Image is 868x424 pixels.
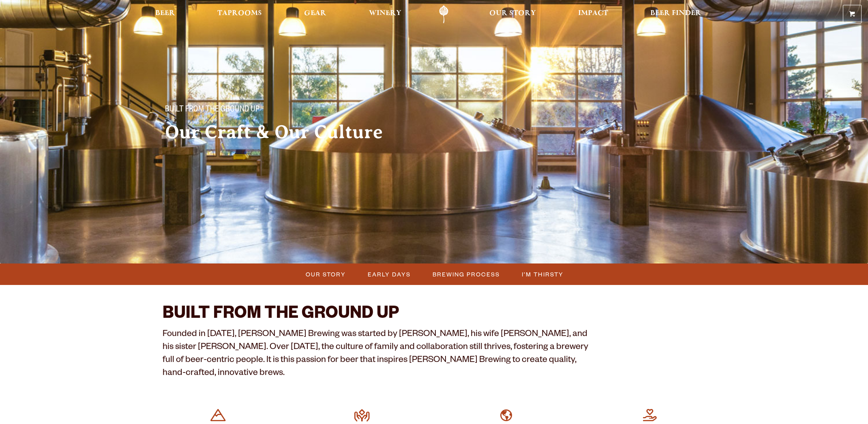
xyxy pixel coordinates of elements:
a: Beer [150,5,180,24]
span: Our Story [489,10,536,17]
span: I’m Thirsty [522,268,564,280]
span: Taprooms [217,10,262,17]
p: Founded in [DATE], [PERSON_NAME] Brewing was started by [PERSON_NAME], his wife [PERSON_NAME], an... [163,329,591,381]
a: Beer Finder [645,5,707,24]
a: Our Story [484,5,541,24]
span: Beer Finder [650,10,701,17]
a: Odell Home [429,5,459,24]
a: Brewing Process [428,268,504,280]
span: Gear [304,10,326,17]
a: Winery [364,5,407,24]
a: Early Days [363,268,415,280]
h2: Our Craft & Our Culture [165,122,418,142]
span: Beer [155,10,175,17]
a: Gear [299,5,332,24]
span: Our Story [306,268,346,280]
span: Winery [369,10,401,17]
span: Built From The Ground Up [165,105,259,116]
span: Early Days [368,268,411,280]
a: Our Story [301,268,350,280]
a: I’m Thirsty [517,268,568,280]
span: Impact [578,10,608,17]
span: Brewing Process [433,268,500,280]
a: Impact [573,5,613,24]
h2: BUILT FROM THE GROUND UP [163,305,591,325]
a: Taprooms [212,5,267,24]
